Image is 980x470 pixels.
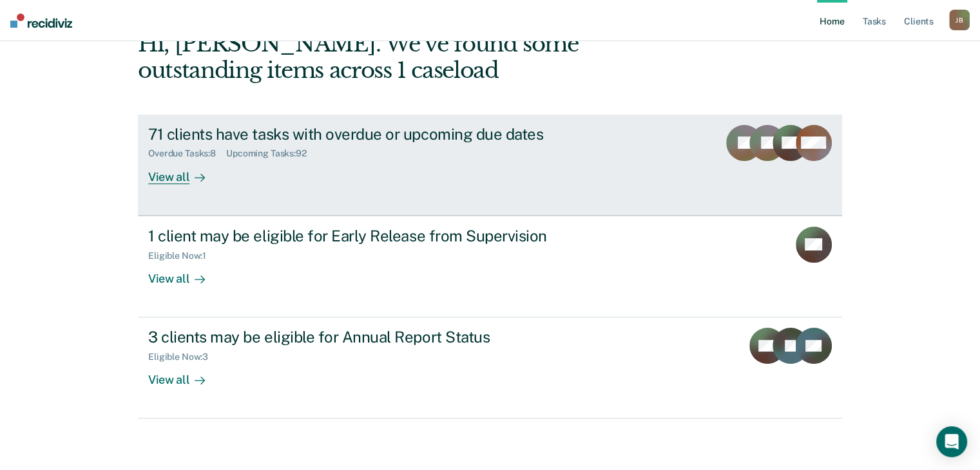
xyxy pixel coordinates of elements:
[226,148,317,159] div: Upcoming Tasks : 92
[148,250,216,261] div: Eligible Now : 1
[138,115,842,216] a: 71 clients have tasks with overdue or upcoming due datesOverdue Tasks:8Upcoming Tasks:92View all
[138,317,842,418] a: 3 clients may be eligible for Annual Report StatusEligible Now:3View all
[148,362,220,388] div: View all
[138,216,842,317] a: 1 client may be eligible for Early Release from SupervisionEligible Now:1View all
[949,10,970,30] div: J B
[148,328,600,346] div: 3 clients may be eligible for Annual Report Status
[148,352,218,362] div: Eligible Now : 3
[148,159,220,184] div: View all
[936,426,967,457] div: Open Intercom Messenger
[148,261,220,286] div: View all
[148,227,600,245] div: 1 client may be eligible for Early Release from Supervision
[148,148,226,159] div: Overdue Tasks : 8
[148,125,600,144] div: 71 clients have tasks with overdue or upcoming due dates
[138,31,701,84] div: Hi, [PERSON_NAME]. We’ve found some outstanding items across 1 caseload
[10,14,72,28] img: Recidiviz
[949,10,970,30] button: JB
